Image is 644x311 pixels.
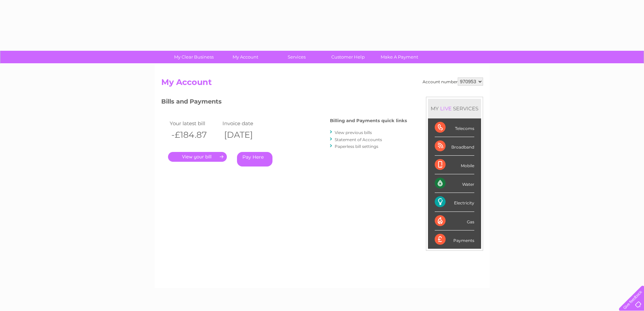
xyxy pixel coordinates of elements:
h3: Bills and Payments [161,97,407,109]
div: MY SERVICES [428,99,481,118]
h2: My Account [161,77,483,90]
td: Your latest bill [168,119,221,128]
a: Paperless bill settings [335,144,378,149]
th: [DATE] [221,128,273,142]
div: Telecoms [435,118,474,137]
div: Broadband [435,137,474,156]
a: Services [269,51,325,63]
div: Water [435,174,474,193]
a: Make A Payment [372,51,427,63]
a: Customer Help [320,51,376,63]
div: Electricity [435,193,474,212]
th: -£184.87 [168,128,221,142]
a: Pay Here [237,152,272,166]
div: Gas [435,212,474,230]
a: Statement of Accounts [335,137,382,142]
div: Mobile [435,156,474,174]
div: Payments [435,230,474,249]
a: My Account [217,51,273,63]
a: My Clear Business [166,51,222,63]
div: LIVE [439,105,453,112]
h4: Billing and Payments quick links [330,118,407,123]
div: Account number [423,77,483,86]
a: . [168,152,227,162]
td: Invoice date [221,119,273,128]
a: View previous bills [335,130,372,135]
